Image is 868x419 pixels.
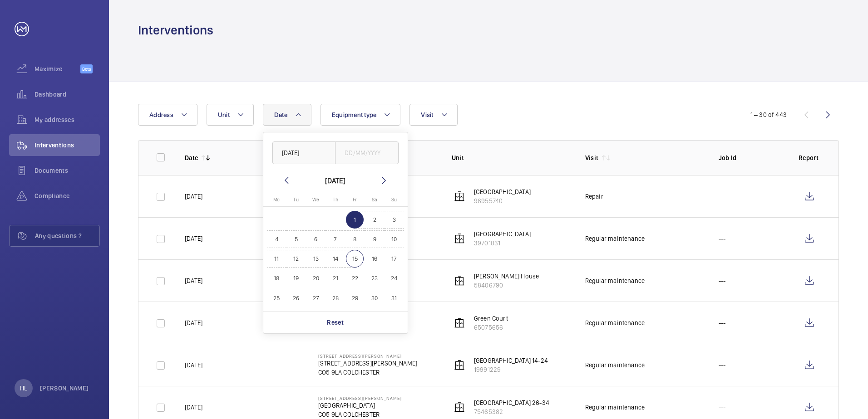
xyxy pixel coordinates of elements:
div: 1 – 30 of 443 [750,110,787,119]
span: Th [333,197,338,203]
span: 4 [268,230,286,248]
button: August 15, 2025 [345,249,365,268]
button: August 17, 2025 [385,249,404,268]
span: Visit [421,111,433,118]
span: Equipment type [332,111,377,118]
span: 6 [307,230,325,248]
span: 1 [346,211,364,229]
button: August 30, 2025 [365,288,384,308]
span: 5 [287,230,305,248]
button: August 21, 2025 [325,268,345,288]
span: 29 [346,289,364,307]
img: elevator.svg [454,191,465,202]
span: Interventions [35,141,100,150]
button: August 7, 2025 [325,229,345,249]
span: Fr [353,197,357,203]
span: Address [149,111,173,118]
p: Visit [585,153,599,162]
button: August 14, 2025 [325,249,345,268]
span: 12 [287,250,305,268]
span: 28 [326,289,344,307]
span: Maximize [35,64,80,73]
button: August 19, 2025 [286,268,306,288]
span: Compliance [35,191,100,200]
p: --- [719,361,726,370]
p: Green Court [474,314,508,323]
button: Equipment type [321,104,401,126]
span: We [312,197,319,203]
p: [DATE] [185,403,202,412]
span: 27 [307,289,325,307]
p: [DATE] [185,276,202,285]
p: [STREET_ADDRESS][PERSON_NAME] [318,353,417,359]
span: 31 [385,289,403,307]
span: 11 [268,250,286,268]
button: August 5, 2025 [286,229,306,249]
span: 9 [366,230,384,248]
button: August 16, 2025 [365,249,384,268]
span: 13 [307,250,325,268]
div: Repair [585,192,603,201]
p: [PERSON_NAME] [40,384,89,393]
button: August 10, 2025 [385,229,404,249]
button: August 6, 2025 [306,229,325,249]
button: August 13, 2025 [306,249,325,268]
span: 3 [385,211,403,229]
span: 26 [287,289,305,307]
p: --- [719,276,726,285]
button: August 23, 2025 [365,268,384,288]
button: August 22, 2025 [345,268,365,288]
p: [GEOGRAPHIC_DATA] 26-34 [474,398,549,407]
div: Regular maintenance [585,403,645,412]
p: [GEOGRAPHIC_DATA] [474,187,531,196]
span: Mo [273,197,280,203]
p: CO5 9LA COLCHESTER [318,410,402,419]
span: My addresses [35,115,100,124]
img: elevator.svg [454,360,465,370]
p: 75465382 [474,407,549,416]
button: August 27, 2025 [306,288,325,308]
span: Documents [35,166,100,175]
div: Regular maintenance [585,234,645,243]
p: [DATE] [185,361,202,370]
span: Sa [372,197,377,203]
span: 14 [326,250,344,268]
button: August 8, 2025 [345,229,365,249]
button: August 31, 2025 [385,288,404,308]
span: 8 [346,230,364,248]
input: DD/MM/YYYY [272,141,336,164]
p: [PERSON_NAME] House [474,272,539,281]
span: 18 [268,270,286,287]
div: Regular maintenance [585,276,645,285]
button: August 3, 2025 [385,210,404,229]
span: 20 [307,270,325,287]
img: elevator.svg [454,317,465,328]
button: August 26, 2025 [286,288,306,308]
button: August 29, 2025 [345,288,365,308]
button: August 25, 2025 [267,288,286,308]
img: elevator.svg [454,402,465,413]
p: HL [20,384,27,393]
p: 39701031 [474,239,531,248]
span: 21 [326,270,344,287]
p: 19991229 [474,365,548,374]
p: [GEOGRAPHIC_DATA] [318,401,402,410]
span: 24 [385,270,403,287]
span: 25 [268,289,286,307]
span: 10 [385,230,403,248]
p: [STREET_ADDRESS][PERSON_NAME] [318,395,402,401]
span: Unit [218,111,230,118]
span: Su [391,197,397,203]
p: Report [799,153,820,162]
button: August 2, 2025 [365,210,384,229]
p: [DATE] [185,234,202,243]
p: [GEOGRAPHIC_DATA] 14-24 [474,356,548,365]
span: 19 [287,270,305,287]
span: Date [274,111,287,118]
button: Address [138,104,197,126]
p: 58406790 [474,281,539,290]
span: Beta [80,64,93,73]
button: Visit [409,104,457,126]
p: Date [185,153,198,162]
img: elevator.svg [454,233,465,244]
